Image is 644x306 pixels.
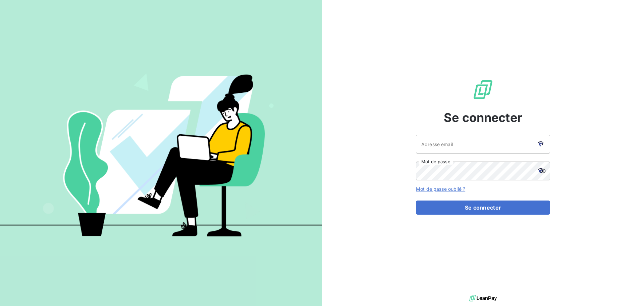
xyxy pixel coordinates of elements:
button: Se connecter [416,201,550,215]
img: logo [469,293,497,303]
img: Logo LeanPay [472,79,494,100]
span: Se connecter [444,108,522,127]
input: placeholder [416,135,550,154]
a: Mot de passe oublié ? [416,186,465,192]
